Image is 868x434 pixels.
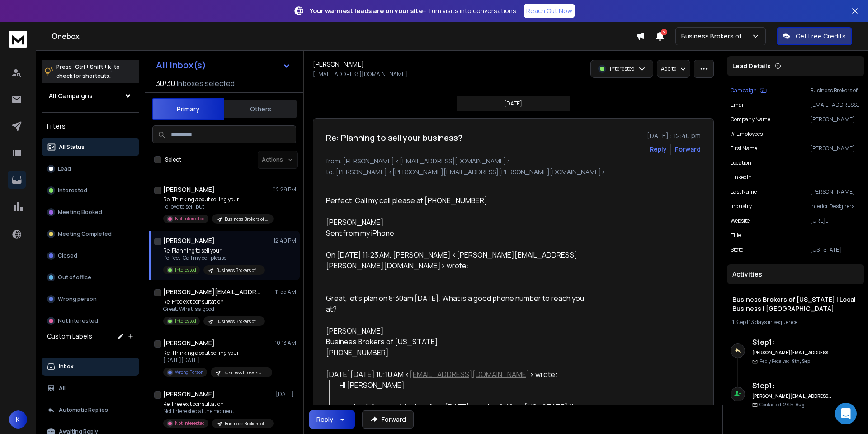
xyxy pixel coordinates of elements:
[835,403,857,424] div: Open Intercom Messenger
[810,217,861,224] p: [URL][DOMAIN_NAME]
[163,287,263,296] h1: [PERSON_NAME][EMAIL_ADDRESS][DOMAIN_NAME]
[42,160,139,178] button: Lead
[163,349,272,357] p: Re: Thinking about selling your
[42,247,139,265] button: Closed
[163,236,215,245] h1: [PERSON_NAME]
[749,318,797,326] span: 13 days in sequence
[59,385,66,392] p: All
[731,130,763,138] p: # Employees
[731,217,750,224] p: website
[163,339,215,348] h1: [PERSON_NAME]
[732,62,771,71] p: Lead Details
[225,216,268,223] p: Business Brokers of [US_STATE] | Local Business | [GEOGRAPHIC_DATA]
[163,203,272,210] p: I'd love to sell, but
[727,264,864,284] div: Activities
[223,369,267,376] p: Business Brokers of [US_STATE] | Local Business | [GEOGRAPHIC_DATA]
[504,100,522,107] p: [DATE]
[163,390,215,399] h1: [PERSON_NAME]
[731,101,745,109] p: Email
[731,87,767,94] button: Campaign
[165,156,181,163] label: Select
[58,317,98,324] p: Not Interested
[216,267,259,274] p: Business Brokers of [US_STATE] | Local Business | [GEOGRAPHIC_DATA]
[731,188,757,196] p: Last Name
[777,27,852,45] button: Get Free Credits
[275,339,296,347] p: 10:13 AM
[152,98,224,120] button: Primary
[752,380,831,391] h6: Step 1 :
[42,181,139,200] button: Interested
[731,246,743,253] p: State
[163,196,272,203] p: Re: Thinking about selling your
[59,406,108,414] p: Automatic Replies
[47,332,92,341] h3: Custom Labels
[163,185,215,194] h1: [PERSON_NAME]
[675,145,701,154] div: Forward
[163,408,272,415] p: Not Interested at the moment.
[163,298,265,305] p: Re: Free exit consultation
[326,347,590,358] div: [PHONE_NUMBER]
[647,131,701,140] p: [DATE] : 12:40 pm
[216,318,259,325] p: Business Brokers of [US_STATE] | Local Business | [GEOGRAPHIC_DATA]
[58,296,97,303] p: Wrong person
[326,293,590,315] div: Great, let's plan on 8:30am [DATE]. What is a good phone number to reach you at?
[42,268,139,286] button: Out of office
[650,145,667,154] button: Reply
[58,252,77,259] p: Closed
[326,369,590,380] div: [DATE][DATE] 10:10 AM < > wrote:
[326,336,590,347] div: Business Brokers of [US_STATE]
[74,62,112,72] span: Ctrl + Shift + k
[225,420,268,427] p: Business Brokers of [US_STATE] | Local Business | [GEOGRAPHIC_DATA]
[810,145,861,152] p: [PERSON_NAME]
[810,188,861,196] p: [PERSON_NAME]
[731,145,757,152] p: First Name
[752,349,831,356] h6: [PERSON_NAME][EMAIL_ADDRESS][PERSON_NAME][DOMAIN_NAME]
[275,288,296,296] p: 11:55 AM
[310,6,516,15] p: – Turn visits into conversations
[810,101,861,109] p: [EMAIL_ADDRESS][DOMAIN_NAME]
[326,249,590,282] blockquote: On [DATE] 11:23 AM, [PERSON_NAME] <[PERSON_NAME][EMAIL_ADDRESS][PERSON_NAME][DOMAIN_NAME]> wrote:
[42,379,139,397] button: All
[661,65,676,72] p: Add to
[274,237,296,244] p: 12:40 PM
[163,254,265,262] p: Perfect. Call my cell please
[340,380,590,434] div: HI [PERSON_NAME]
[276,391,296,398] p: [DATE]
[526,6,572,15] p: Reach Out Now
[732,319,859,326] div: |
[42,401,139,419] button: Automatic Replies
[163,305,265,313] p: Great. What is a good
[156,78,175,89] span: 30 / 30
[731,87,757,94] p: Campaign
[731,174,752,181] p: linkedin
[792,358,810,364] span: 9th, Sep
[309,410,355,429] button: Reply
[58,165,71,172] p: Lead
[56,62,120,81] p: Press to check for shortcuts.
[732,295,859,313] h1: Business Brokers of [US_STATE] | Local Business | [GEOGRAPHIC_DATA]
[9,31,27,48] img: logo
[175,215,205,222] p: Not Interested
[810,203,861,210] p: Interior Designers & Decorators
[9,410,27,429] button: K
[58,230,112,238] p: Meeting Completed
[810,246,861,253] p: [US_STATE]
[759,358,810,365] p: Reply Received
[326,131,462,144] h1: Re: Planning to sell your business?
[752,393,831,400] h6: [PERSON_NAME][EMAIL_ADDRESS][PERSON_NAME][DOMAIN_NAME]
[156,61,206,70] h1: All Inbox(s)
[163,401,272,408] p: Re: Free exit consultation
[42,138,139,156] button: All Status
[610,65,635,72] p: Interested
[759,401,805,408] p: Contacted
[163,357,272,364] p: [DATE][DATE]
[42,120,139,133] h3: Filters
[175,318,196,324] p: Interested
[52,31,636,42] h1: Onebox
[313,60,364,69] h1: [PERSON_NAME]
[810,87,861,94] p: Business Brokers of [US_STATE] | Local Business | [GEOGRAPHIC_DATA]
[661,29,667,35] span: 2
